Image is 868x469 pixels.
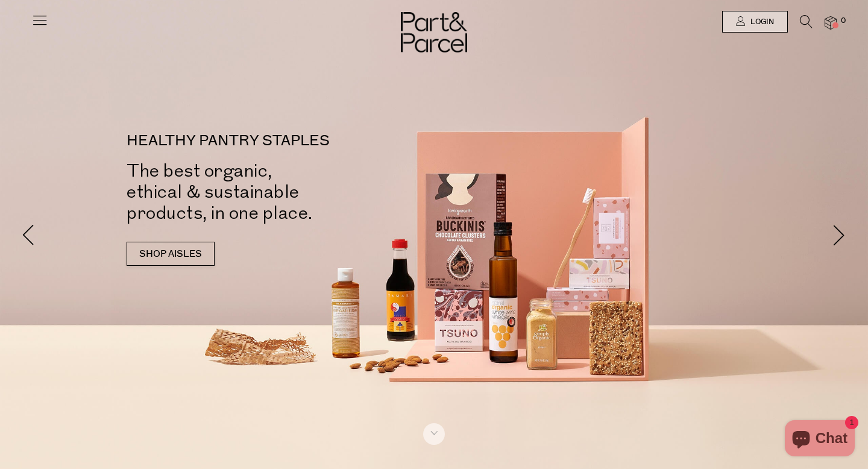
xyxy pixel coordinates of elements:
a: 0 [825,16,837,29]
img: Part&Parcel [401,12,467,52]
inbox-online-store-chat: Shopify online store chat [781,420,858,459]
p: HEALTHY PANTRY STAPLES [127,134,452,148]
a: SHOP AISLES [127,242,215,266]
a: Login [722,11,788,33]
span: Login [747,17,774,27]
span: 0 [838,16,849,27]
h2: The best organic, ethical & sustainable products, in one place. [127,160,452,224]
